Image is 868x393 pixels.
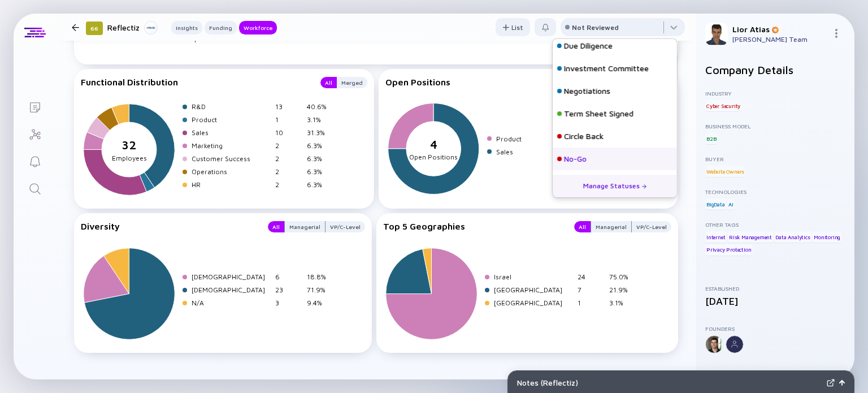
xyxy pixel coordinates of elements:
[494,299,573,307] div: [GEOGRAPHIC_DATA]
[239,21,277,34] button: Workforce
[275,167,302,176] div: 2
[564,153,587,165] div: No-Go
[192,286,271,294] div: [DEMOGRAPHIC_DATA]
[275,141,302,150] div: 2
[705,123,845,129] div: Business Model
[14,174,56,201] a: Search
[385,77,672,87] div: Open Positions
[705,100,741,111] div: Cyber Security
[705,285,845,292] div: Established
[813,231,841,243] div: Monitoring
[578,299,605,307] div: 1
[728,231,773,243] div: Risk Management
[86,21,103,35] div: 66
[705,221,845,228] div: Other Tags
[705,295,845,307] div: [DATE]
[307,102,334,111] div: 40.6%
[192,141,271,150] div: Marketing
[574,221,591,232] button: All
[705,156,845,162] div: Buyer
[337,77,367,88] button: Merged
[192,299,271,307] div: N/A
[827,379,835,387] img: Expand Notes
[192,128,271,137] div: Sales
[578,273,605,281] div: 24
[14,93,56,120] a: Lists
[81,221,257,232] div: Diversity
[430,137,437,151] tspan: 4
[275,128,302,137] div: 10
[192,154,271,163] div: Customer Success
[705,231,726,243] div: Internet
[705,198,726,210] div: BigData
[307,115,334,124] div: 3.1%
[307,154,334,163] div: 6.3%
[307,141,334,150] div: 6.3%
[496,19,530,36] div: List
[14,147,56,174] a: Reminders
[732,24,827,34] div: Lior Atias
[496,148,575,156] div: Sales
[275,154,302,163] div: 2
[732,35,827,44] div: [PERSON_NAME] Team
[496,135,575,143] div: Product
[609,286,636,294] div: 21.9%
[496,18,530,36] button: List
[578,286,605,294] div: 7
[705,23,728,45] img: Lior Profile Picture
[383,221,563,232] div: Top 5 Geographies
[307,180,334,189] div: 6.3%
[112,154,147,162] tspan: Employees
[572,23,619,32] div: Not Reviewed
[171,22,202,33] div: Insights
[609,273,636,281] div: 75.0%
[705,244,752,256] div: Privacy Protection
[494,273,573,281] div: Israel
[591,221,632,232] button: Managerial
[275,102,302,111] div: 13
[409,153,458,161] tspan: Open Positions
[275,286,302,294] div: 23
[705,63,845,76] h2: Company Details
[307,299,334,307] div: 9.4%
[275,299,302,307] div: 3
[307,286,334,294] div: 71.9%
[107,20,158,34] div: Reflectiz
[564,40,613,51] div: Due Diligence
[275,273,302,281] div: 6
[205,22,237,33] div: Funding
[307,167,334,176] div: 6.3%
[494,286,573,294] div: [GEOGRAPHIC_DATA]
[192,115,271,124] div: Product
[832,29,841,38] img: Menu
[609,299,636,307] div: 3.1%
[591,221,631,232] div: Managerial
[285,221,325,232] div: Managerial
[268,221,284,232] button: All
[705,325,845,332] div: Founders
[517,378,822,387] div: Notes ( Reflectiz )
[192,102,271,111] div: R&D
[192,180,271,189] div: HR
[239,22,277,33] div: Workforce
[307,128,334,137] div: 31.3%
[307,273,334,281] div: 18.8%
[839,380,845,386] img: Open Notes
[774,231,811,243] div: Data Analytics
[320,77,337,88] button: All
[325,221,365,232] button: VP/C-Level
[275,180,302,189] div: 2
[564,108,633,119] div: Term Sheet Signed
[705,133,717,144] div: B2B
[275,115,302,124] div: 1
[564,131,604,142] div: Circle Back
[705,188,845,195] div: Technologies
[705,166,745,177] div: Website Owners
[632,221,671,232] div: VP/C-Level
[553,175,677,197] div: Manage Statuses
